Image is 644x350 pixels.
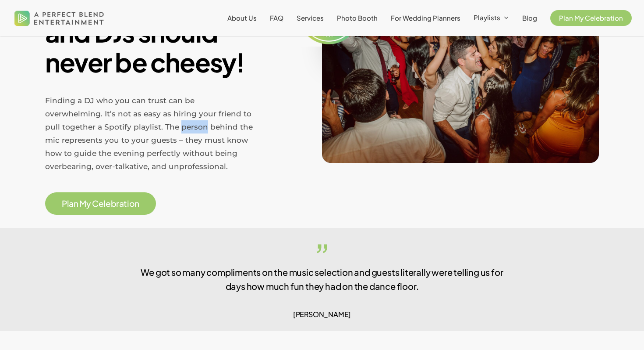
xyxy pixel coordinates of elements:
[550,14,632,22] a: Plan My Celebration
[45,96,253,171] span: Finding a DJ who you can trust can be overwhelming. It’s not as easy as hiring your friend to pul...
[474,14,509,22] a: Playlists
[293,310,351,319] span: [PERSON_NAME]
[116,199,119,208] span: r
[337,14,378,22] span: Photo Booth
[139,239,505,307] p: We got so many compliments on the music selection and guests literally were telling us for days h...
[270,14,283,22] span: FAQ
[391,14,460,22] a: For Wedding Planners
[12,4,106,32] img: A Perfect Blend Entertainment
[111,199,117,208] span: b
[337,14,378,22] a: Photo Booth
[92,199,99,208] span: C
[227,14,257,22] a: About Us
[74,199,78,208] span: n
[127,199,129,208] span: i
[79,199,86,208] span: M
[69,199,74,208] span: a
[124,199,127,208] span: t
[474,13,500,22] span: Playlists
[522,14,537,22] span: Blog
[99,199,104,208] span: e
[62,199,139,208] a: Plan My Celebration
[86,199,91,208] span: y
[62,199,67,208] span: P
[297,14,324,22] span: Services
[227,14,257,22] span: About Us
[103,199,106,208] span: l
[67,199,69,208] span: l
[270,14,283,22] a: FAQ
[139,239,505,274] span: ”
[119,199,124,208] span: a
[522,14,537,22] a: Blog
[134,199,139,208] span: n
[129,199,135,208] span: o
[297,14,324,22] a: Services
[106,199,111,208] span: e
[559,14,623,22] span: Plan My Celebration
[391,14,460,22] span: For Wedding Planners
